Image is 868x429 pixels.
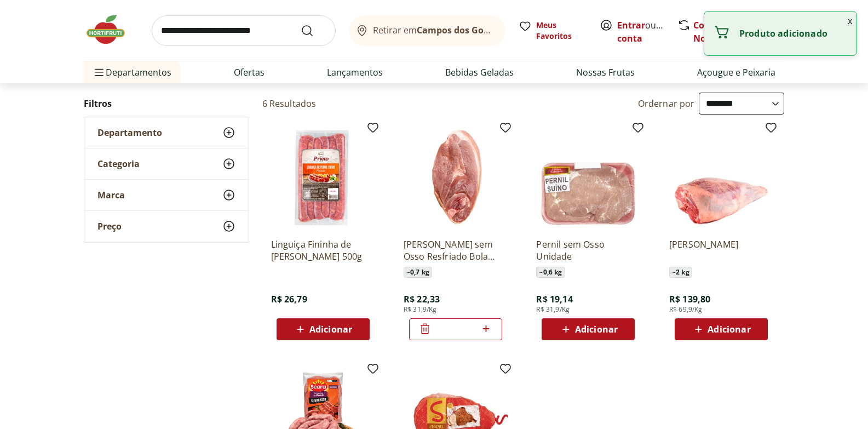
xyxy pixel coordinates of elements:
a: Comprar Novamente [693,19,745,44]
a: Linguiça Fininha de [PERSON_NAME] 500g [271,238,375,262]
img: Pernil Suíno sem Osso Resfriado Bola Unidade [404,125,508,230]
span: Adicionar [708,325,750,334]
span: ~ 0,7 kg [404,267,432,278]
a: Lançamentos [327,66,383,79]
span: Departamento [97,127,162,138]
h2: Filtros [84,93,249,115]
a: Ofertas [234,66,265,79]
a: Pernil sem Osso Unidade [536,238,640,262]
span: R$ 31,9/Kg [404,305,437,314]
a: Meus Favoritos [519,20,587,42]
a: [PERSON_NAME] [669,238,773,262]
a: Bebidas Geladas [445,66,514,79]
button: Menu [93,59,106,85]
a: Criar conta [617,19,677,44]
span: R$ 31,9/Kg [536,305,570,314]
span: R$ 22,33 [404,293,440,305]
button: Fechar notificação [843,12,856,30]
img: Hortifruti [84,13,139,46]
p: Produto adicionado [739,28,848,39]
span: Marca [97,190,125,201]
button: Submit Search [301,24,327,37]
a: Entrar [617,19,645,31]
span: R$ 19,14 [536,293,572,305]
span: Meus Favoritos [536,20,587,42]
span: ou [617,19,666,45]
span: Adicionar [309,325,352,334]
h2: 6 Resultados [262,98,317,110]
button: Categoria [84,148,249,179]
span: Retirar em [373,25,494,35]
input: search [152,15,336,46]
button: Adicionar [542,318,635,340]
img: Linguiça Fininha de Pernil Suíno Prieto 500g [271,125,375,230]
a: Açougue e Peixaria [697,66,775,79]
span: R$ 139,80 [669,293,710,305]
span: R$ 26,79 [271,293,307,305]
b: Campos dos Goytacazes/[GEOGRAPHIC_DATA] [417,24,616,36]
span: Departamentos [93,59,171,85]
span: R$ 69,9/Kg [669,305,703,314]
button: Departamento [84,117,249,148]
img: Pernil De Cordeiro [669,125,773,230]
button: Preço [84,211,249,242]
a: Nossas Frutas [576,66,635,79]
button: Retirar emCampos dos Goytacazes/[GEOGRAPHIC_DATA] [349,15,505,46]
button: Adicionar [277,318,370,340]
a: [PERSON_NAME] sem Osso Resfriado Bola Unidade [404,238,508,262]
span: Preço [97,221,122,232]
img: Pernil sem Osso Unidade [536,125,640,230]
button: Marca [84,180,249,210]
span: Categoria [97,158,140,169]
span: ~ 2 kg [669,267,692,278]
button: Adicionar [675,318,768,340]
span: Adicionar [575,325,618,334]
label: Ordernar por [638,98,695,110]
span: ~ 0,6 kg [536,267,565,278]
